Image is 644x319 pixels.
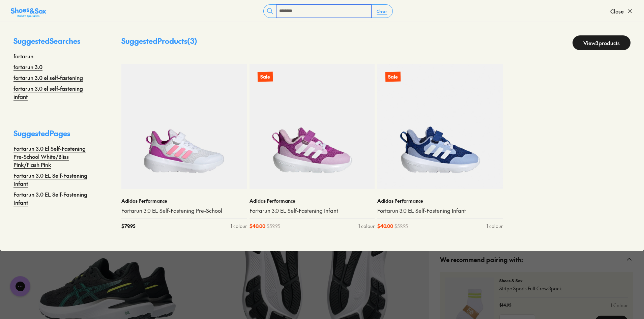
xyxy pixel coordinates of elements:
[11,6,46,17] a: Shoes &amp; Sox
[13,144,94,169] a: Fortarun 3.0 El Self-Fastening Pre-School White/Bliss Pink/Flash Pink
[257,72,272,82] p: Sale
[187,36,197,46] span: ( 3 )
[13,63,42,71] a: fortarun 3.0
[13,74,83,82] a: fortarun 3.0 el self-fastening
[429,247,644,272] button: We recommend pairing with:
[250,207,375,214] a: Fortarun 3.0 EL Self-Fastening Infant
[121,207,247,214] a: Fortarun 3.0 EL Self-Fastening Pre-School
[250,64,375,189] a: Sale
[371,5,392,17] button: Clear
[121,197,247,204] p: Adidas Performance
[13,128,94,144] p: Suggested Pages
[611,302,628,309] a: 1 Colour
[377,64,503,189] a: Sale
[487,223,503,230] div: 1 colour
[250,223,265,230] span: $ 40.00
[250,197,375,204] p: Adidas Performance
[499,285,628,292] p: Stripe Sports Full Crew 3pack
[121,35,197,50] p: Suggested Products
[440,250,523,269] span: We recommend pairing with:
[499,278,628,284] p: Shoes & Sox
[267,223,280,230] span: $ 59.95
[13,190,94,206] a: Fortarun 3.0 EL Self-Fastening Infant
[13,52,33,60] a: fortarun
[7,274,34,299] iframe: Gorgias live chat messenger
[610,4,633,19] button: Close
[394,223,408,230] span: $ 59.95
[13,35,94,52] p: Suggested Searches
[11,7,46,18] img: SNS_Logo_Responsive.svg
[377,207,503,214] a: Fortarun 3.0 EL Self-Fastening Infant
[121,223,135,230] span: $ 79.95
[385,72,401,82] p: Sale
[231,223,247,230] div: 1 colour
[573,35,631,50] a: View3products
[377,223,393,230] span: $ 40.00
[610,7,624,15] span: Close
[499,302,511,309] p: $14.95
[377,197,503,204] p: Adidas Performance
[13,84,94,100] a: fortarun 3.0 el self-fastening infant
[358,223,375,230] div: 1 colour
[13,171,94,187] a: Fortarun 3.0 EL Self-Fastening Infant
